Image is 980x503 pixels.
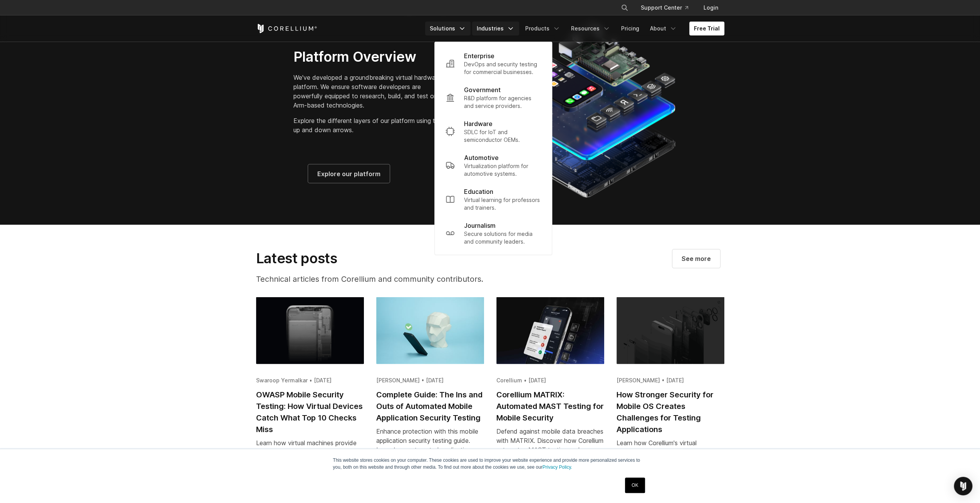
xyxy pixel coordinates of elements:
[376,297,484,364] img: Complete Guide: The Ins and Outs of Automated Mobile Application Security Testing
[611,1,724,15] div: Navigation Menu
[256,389,364,435] h2: OWASP Mobile Security Testing: How Virtual Devices Catch What Top 10 Checks Miss
[376,376,484,384] div: [PERSON_NAME] • [DATE]
[697,1,724,15] a: Login
[293,48,442,65] h3: Platform Overview
[464,153,499,162] p: Automotive
[425,22,724,35] div: Navigation Menu
[521,22,565,35] a: Products
[376,426,484,473] div: Enhance protection with this mobile application security testing guide. Learn how automated appli...
[496,426,604,473] div: Defend against mobile data breaches with MATRIX. Discover how Corellium automates MAST testing an...
[256,297,364,484] a: OWASP Mobile Security Testing: How Virtual Devices Catch What Top 10 Checks Miss Swaroop Yermalka...
[464,61,541,76] p: DevOps and security testing for commercial businesses.
[464,221,496,230] p: Journalism
[616,297,724,493] a: How Stronger Security for Mobile OS Creates Challenges for Testing Applications [PERSON_NAME] • [...
[376,389,484,423] h2: Complete Guide: The Ins and Outs of Automated Mobile Application Security Testing
[494,19,678,200] img: Corellium_Platform_RPI_Full_470
[333,457,647,471] p: This website stores cookies on your computer. These cookies are used to improve your website expe...
[472,22,519,35] a: Industries
[464,187,493,196] p: Education
[496,376,604,384] div: Corellium • [DATE]
[293,116,442,134] p: Explore the different layers of our platform using the up and down arrows.
[439,81,547,114] a: Government R&D platform for agencies and service providers.
[425,22,471,35] a: Solutions
[439,216,547,250] a: Journalism Secure solutions for media and community leaders.
[616,438,724,484] div: Learn how Corellium's virtual hardware platform allows you to test on jailbroken iOS devices to f...
[439,114,547,148] a: Hardware SDLC for IoT and semiconductor OEMs.
[566,22,615,35] a: Resources
[616,389,724,435] h2: How Stronger Security for Mobile OS Creates Challenges for Testing Applications
[464,119,493,128] p: Hardware
[464,85,501,94] p: Government
[625,478,645,493] a: OK
[543,464,572,470] a: Privacy Policy.
[496,389,604,423] h2: Corellium MATRIX: Automated MAST Testing for Mobile Security
[376,297,484,482] a: Complete Guide: The Ins and Outs of Automated Mobile Application Security Testing [PERSON_NAME] •...
[256,273,519,284] p: Technical articles from Corellium and community contributors.
[464,51,494,61] p: Enterprise
[464,128,541,144] p: SDLC for IoT and semiconductor OEMs.
[293,72,442,109] p: We've developed a groundbreaking virtual hardware platform. We ensure software developers are pow...
[464,196,541,212] p: Virtual learning for professors and trainers.
[496,297,604,364] img: Corellium MATRIX: Automated MAST Testing for Mobile Security
[618,1,632,15] button: Search
[616,376,724,384] div: [PERSON_NAME] • [DATE]
[256,24,317,33] a: Corellium Home
[439,47,547,81] a: Enterprise DevOps and security testing for commercial businesses.
[439,148,547,182] a: Automotive Virtualization platform for automotive systems.
[317,169,380,178] span: Explore our platform
[308,164,390,183] a: Explore our platform
[616,297,724,364] img: How Stronger Security for Mobile OS Creates Challenges for Testing Applications
[256,376,364,384] div: Swaroop Yermalkar • [DATE]
[616,22,644,35] a: Pricing
[256,438,364,475] div: Learn how virtual machines provide visibility and detect threats that basic mobile security check...
[256,297,364,364] img: OWASP Mobile Security Testing: How Virtual Devices Catch What Top 10 Checks Miss
[439,182,547,216] a: Education Virtual learning for professors and trainers.
[682,254,711,263] span: See more
[954,477,972,495] div: Open Intercom Messenger
[672,249,720,268] a: Visit our blog
[496,297,604,482] a: Corellium MATRIX: Automated MAST Testing for Mobile Security Corellium • [DATE] Corellium MATRIX:...
[689,22,724,35] a: Free Trial
[256,249,519,266] h2: Latest posts
[464,230,541,246] p: Secure solutions for media and community leaders.
[645,22,682,35] a: About
[635,1,694,15] a: Support Center
[464,162,541,178] p: Virtualization platform for automotive systems.
[464,94,541,110] p: R&D platform for agencies and service providers.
